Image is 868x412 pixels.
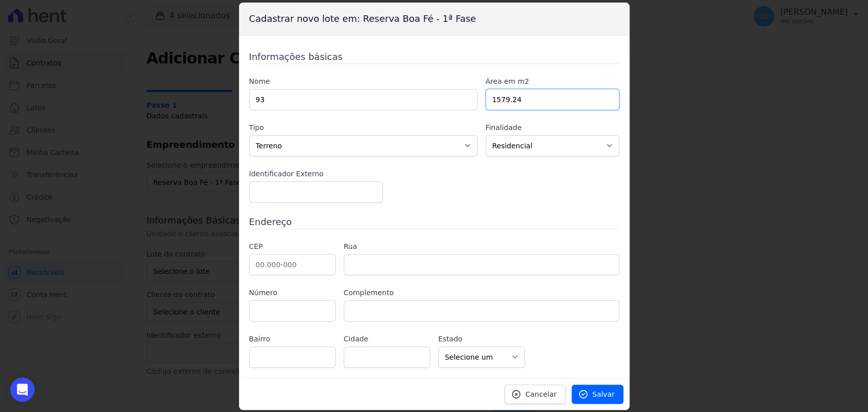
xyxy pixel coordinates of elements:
[486,122,619,133] label: Finalidade
[249,122,477,133] label: Tipo
[572,385,623,404] a: Salvar
[525,389,557,399] span: Cancelar
[249,288,336,298] label: Número
[592,389,615,399] span: Salvar
[504,385,565,404] a: Cancelar
[239,3,630,36] h3: Cadastrar novo lote em: Reserva Boa Fé - 1ª Fase
[249,254,336,275] input: 00.000-000
[249,241,336,252] label: CEP
[344,288,619,298] label: Complemento
[249,215,619,229] h3: Endereço
[249,169,383,179] label: Identificador Externo
[249,76,477,87] label: Nome
[10,377,35,402] div: Open Intercom Messenger
[344,241,619,252] label: Rua
[344,334,430,344] label: Cidade
[249,50,619,64] h3: Informações básicas
[249,334,336,344] label: Bairro
[438,334,525,344] label: Estado
[486,76,619,87] label: Área em m2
